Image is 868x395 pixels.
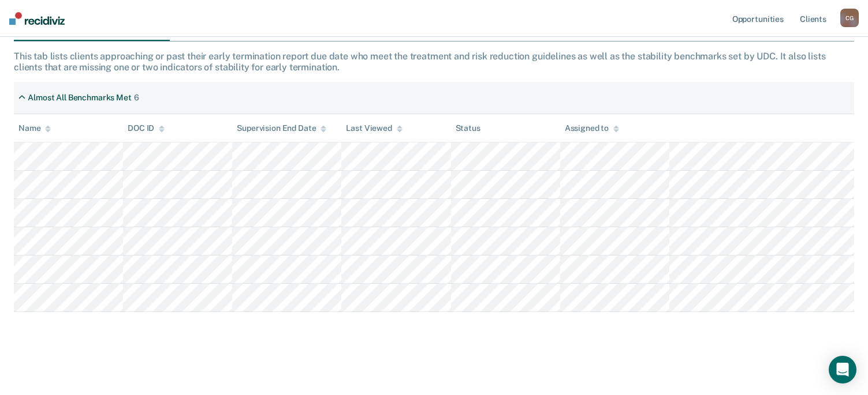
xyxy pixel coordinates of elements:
[9,12,65,25] img: Recidiviz
[565,123,619,133] div: Assigned to
[237,123,326,133] div: Supervision End Date
[134,93,139,103] div: 6
[14,88,144,107] div: Almost All Benchmarks Met6
[829,356,856,383] div: Open Intercom Messenger
[128,123,165,133] div: DOC ID
[456,123,480,133] div: Status
[346,123,402,133] div: Last Viewed
[840,9,859,27] div: C G
[840,9,859,27] button: CG
[18,123,51,133] div: Name
[14,51,854,73] div: This tab lists clients approaching or past their early termination report due date who meet the t...
[28,93,132,103] div: Almost All Benchmarks Met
